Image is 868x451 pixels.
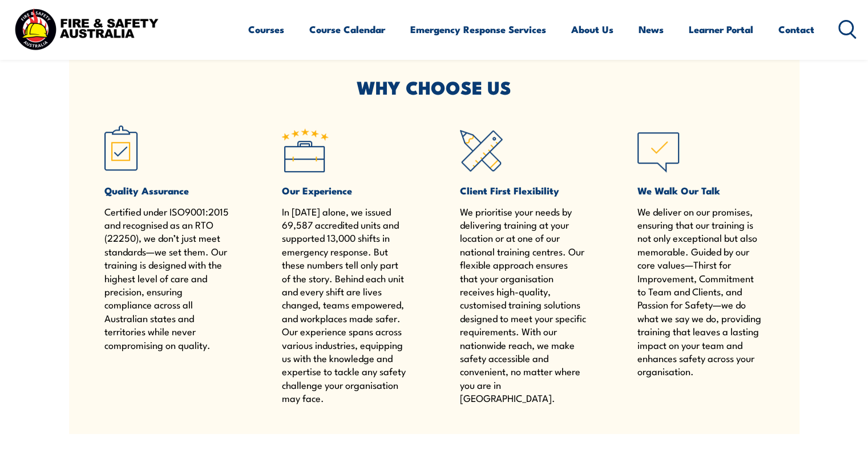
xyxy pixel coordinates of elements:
p: We deliver on our promises, ensuring that our training is not only exceptional but also memorable... [637,205,764,378]
h4: Our Experience [282,184,408,197]
a: Courses [248,14,284,44]
a: Emergency Response Services [410,14,546,44]
a: News [639,14,664,44]
img: quality [104,122,159,176]
p: In [DATE] alone, we issued 69,587 accredited units and supported 13,000 shifts in emergency respo... [282,205,408,405]
a: About Us [571,14,613,44]
a: Contact [778,14,814,44]
a: Learner Portal [689,14,753,44]
a: Course Calendar [309,14,385,44]
img: dowhatwesay [637,122,692,176]
img: experience [282,122,336,176]
p: We prioritise your needs by delivering training at your location or at one of our national traini... [460,205,586,405]
h4: Quality Assurance [104,184,231,197]
h4: We Walk Our Talk [637,184,764,197]
h4: Client First Flexibility [460,184,586,197]
h2: WHY CHOOSE US [104,79,764,95]
p: Certified under ISO9001:2015 and recognised as an RTO (22250), we don’t just meet standards—we se... [104,205,231,351]
img: client-first [460,122,514,176]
